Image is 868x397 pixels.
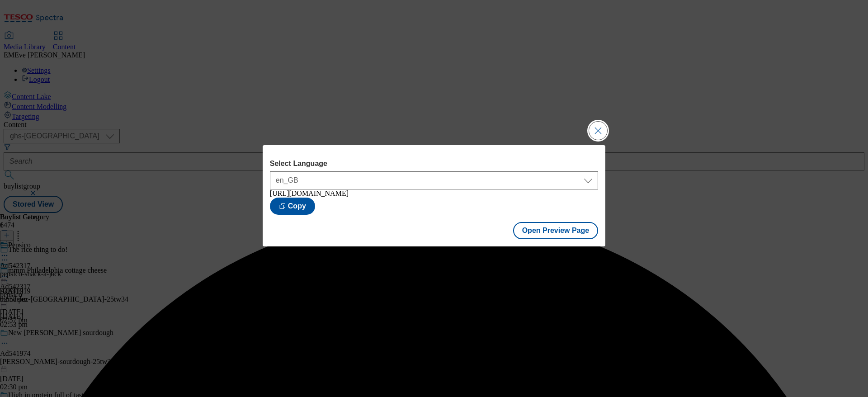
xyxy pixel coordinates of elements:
[270,160,598,168] label: Select Language
[270,189,598,198] div: [URL][DOMAIN_NAME]
[263,145,605,246] div: Modal
[270,198,315,215] button: Copy
[589,122,607,140] button: Close Modal
[513,222,599,239] button: Open Preview Page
